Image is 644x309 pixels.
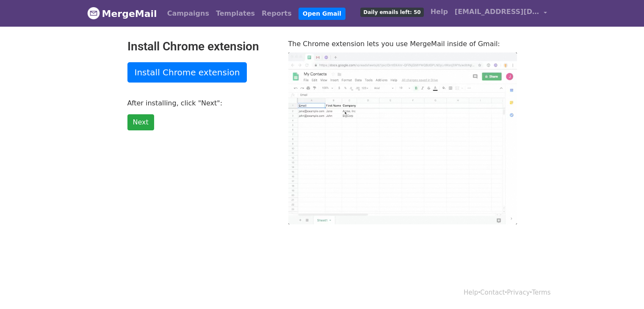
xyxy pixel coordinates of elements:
[480,289,505,296] a: Contact
[299,8,345,20] a: Open Gmail
[87,7,100,19] img: MergeMail logo
[464,289,478,296] a: Help
[288,39,517,48] p: The Chrome extension lets you use MergeMail inside of Gmail:
[360,8,423,17] span: Daily emails left: 50
[427,3,451,20] a: Help
[532,289,550,296] a: Terms
[455,7,539,17] span: [EMAIL_ADDRESS][DOMAIN_NAME]
[164,5,213,22] a: Campaigns
[127,62,247,83] a: Install Chrome extension
[258,5,295,22] a: Reports
[127,114,154,130] a: Next
[451,3,550,23] a: [EMAIL_ADDRESS][DOMAIN_NAME]
[507,289,530,296] a: Privacy
[127,99,276,108] p: After installing, click "Next":
[127,39,276,54] h2: Install Chrome extension
[87,5,157,22] a: MergeMail
[213,5,258,22] a: Templates
[357,3,427,20] a: Daily emails left: 50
